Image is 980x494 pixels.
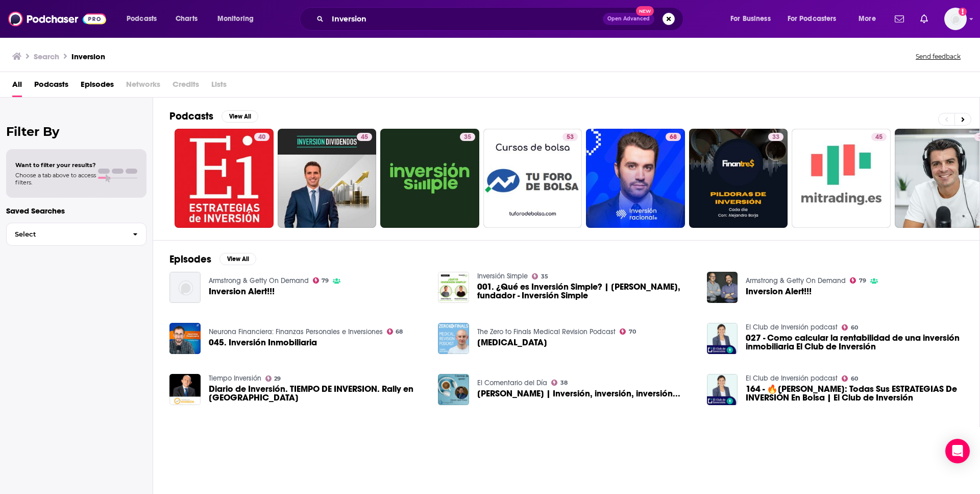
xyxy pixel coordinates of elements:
a: El Club de Inversión podcast [746,323,838,332]
span: 45 [361,132,368,143]
button: View All [222,110,258,123]
span: 164 - 🔥[PERSON_NAME]: Todas Sus ESTRATEGIAS De INVERSIÓN En Bolsa | El Club de Inversión [746,385,963,402]
a: El Club de Inversión podcast [746,374,838,383]
a: 68 [666,133,681,141]
button: View All [219,253,256,265]
span: 35 [541,274,548,279]
span: 29 [274,377,281,381]
a: 68 [586,129,685,228]
span: 79 [859,278,866,283]
a: 35 [532,273,548,279]
img: User Profile [944,8,967,30]
a: 45 [792,129,891,228]
a: 027 - Como calcular la rentabilidad de una inversión inmobiliaria El Club de Inversión [746,334,963,351]
a: 29 [265,375,281,382]
img: Uterine Inversion [438,323,469,354]
span: 68 [670,132,677,143]
a: 68 [387,328,403,335]
a: 60 [842,324,858,331]
div: Search podcasts, credits, & more... [309,7,693,31]
h3: Search [34,52,59,61]
button: open menu [851,11,889,27]
span: Diario de Inversión. TIEMPO DE INVERSION. Rally en [GEOGRAPHIC_DATA] [209,385,426,402]
a: Inversion Alert!!! [746,287,812,296]
a: 45 [278,129,377,228]
span: 79 [322,278,329,283]
a: 045. Inversión Inmobiliaria [209,338,317,347]
img: 164 - 🔥CARL ICAHN: Todas Sus ESTRATEGIAS De INVERSIÓN En Bolsa | El Club de Inversión [707,374,738,405]
a: 45 [357,133,372,141]
button: open menu [723,11,783,27]
a: 70 [620,328,636,335]
a: PodcastsView All [169,110,258,123]
span: 68 [396,330,403,334]
a: Diario de Inversión. TIEMPO DE INVERSION. Rally en Europa [209,385,426,402]
a: Inversión Simple [477,272,528,280]
a: 33 [689,129,788,228]
button: open menu [119,11,170,27]
a: 40 [175,129,274,228]
a: All [12,76,22,97]
span: 70 [629,330,636,334]
span: Monitoring [217,12,254,26]
span: 53 [567,132,574,143]
span: Podcasts [127,12,157,26]
a: 53 [483,129,582,228]
span: Charts [176,12,198,26]
img: 027 - Como calcular la rentabilidad de una inversión inmobiliaria El Club de Inversión [707,323,738,354]
a: Tiempo Inversión [209,374,261,383]
span: 35 [464,132,471,143]
span: 45 [875,132,883,143]
span: 38 [560,381,568,385]
img: 045. Inversión Inmobiliaria [169,323,201,354]
a: 40 [254,133,269,141]
span: Networks [126,76,160,97]
div: Open Intercom Messenger [945,439,970,463]
span: For Business [730,12,771,26]
a: Podchaser - Follow, Share and Rate Podcasts [8,9,106,29]
p: Saved Searches [6,206,146,216]
img: Inversion Alert!!! [169,272,201,303]
span: [PERSON_NAME] | Inversión, inversión, inversión... [477,389,680,398]
span: Select [7,231,125,238]
span: 33 [772,132,779,143]
a: Neurona Financiera: Finanzas Personales e Inversiones [209,327,383,336]
span: Logged in as bjonesvested [944,8,967,30]
span: 60 [851,325,858,330]
a: Eduardo López Chávez | Inversión, inversión, inversión... [438,374,469,405]
span: New [636,6,654,16]
a: 60 [842,375,858,382]
span: [MEDICAL_DATA] [477,338,547,347]
a: Armstrong & Getty On Demand [209,276,309,285]
a: 164 - 🔥CARL ICAHN: Todas Sus ESTRATEGIAS De INVERSIÓN En Bolsa | El Club de Inversión [746,385,963,402]
a: El Comentario del Día [477,379,547,387]
button: Select [6,223,146,246]
a: 35 [460,133,475,141]
a: 33 [768,133,783,141]
button: Send feedback [913,52,964,61]
a: Show notifications dropdown [916,10,932,28]
a: Armstrong & Getty On Demand [746,276,846,285]
a: 53 [562,133,578,141]
a: Podcasts [34,76,68,97]
button: Open AdvancedNew [603,13,654,25]
span: Choose a tab above to access filters. [15,172,96,186]
a: 79 [313,277,329,284]
a: Inversion Alert!!! [209,287,275,296]
button: open menu [210,11,267,27]
a: EpisodesView All [169,253,256,266]
img: Inversion Alert!!! [707,272,738,303]
button: open menu [781,11,851,27]
a: Episodes [81,76,114,97]
h3: Inversion [71,52,105,61]
a: Eduardo López Chávez | Inversión, inversión, inversión... [477,389,680,398]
